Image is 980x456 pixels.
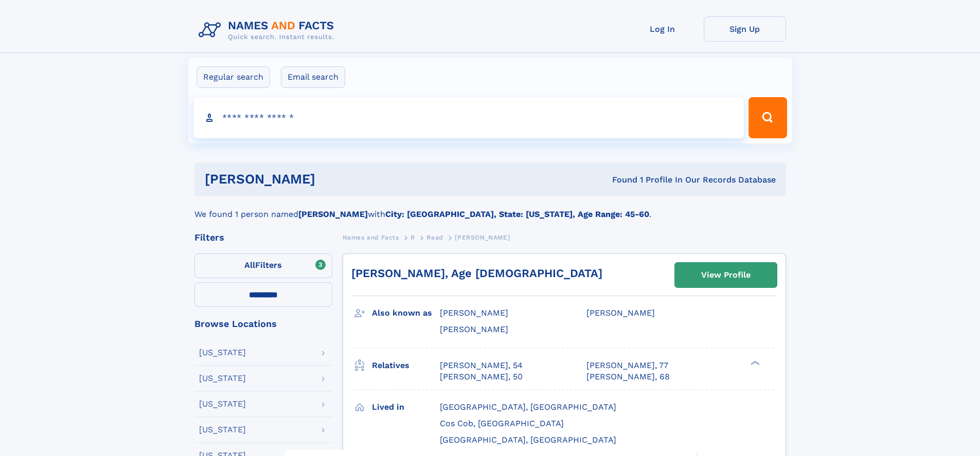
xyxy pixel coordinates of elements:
[411,234,415,241] span: R
[372,398,440,416] h3: Lived in
[205,173,464,186] h1: [PERSON_NAME]
[440,360,523,371] a: [PERSON_NAME], 54
[351,267,602,280] a: [PERSON_NAME], Age [DEMOGRAPHIC_DATA]
[197,66,270,88] label: Regular search
[385,209,649,219] b: City: [GEOGRAPHIC_DATA], State: [US_STATE], Age Range: 45-60
[199,374,246,382] div: [US_STATE]
[586,371,670,382] a: [PERSON_NAME], 68
[701,263,751,287] div: View Profile
[621,16,704,42] a: Log In
[455,234,510,241] span: [PERSON_NAME]
[194,233,332,242] div: Filters
[586,360,668,371] a: [PERSON_NAME], 77
[426,231,443,244] a: Read
[704,16,786,42] a: Sign Up
[194,253,332,278] label: Filters
[193,97,744,138] input: search input
[199,426,246,434] div: [US_STATE]
[440,308,508,318] span: [PERSON_NAME]
[586,308,655,318] span: [PERSON_NAME]
[199,400,246,408] div: [US_STATE]
[343,231,399,244] a: Names and Facts
[411,231,415,244] a: R
[199,349,246,357] div: [US_STATE]
[194,319,332,329] div: Browse Locations
[440,371,523,382] a: [PERSON_NAME], 50
[372,304,440,322] h3: Also known as
[372,357,440,374] h3: Relatives
[675,263,777,287] a: View Profile
[464,174,776,186] div: Found 1 Profile In Our Records Database
[426,234,443,241] span: Read
[440,324,508,334] span: [PERSON_NAME]
[748,359,760,366] div: ❯
[298,209,368,219] b: [PERSON_NAME]
[244,260,255,270] span: All
[440,435,616,445] span: [GEOGRAPHIC_DATA], [GEOGRAPHIC_DATA]
[194,16,343,44] img: Logo Names and Facts
[749,97,787,138] button: Search Button
[281,66,345,88] label: Email search
[440,418,564,428] span: Cos Cob, [GEOGRAPHIC_DATA]
[194,196,786,221] div: We found 1 person named with .
[440,402,616,412] span: [GEOGRAPHIC_DATA], [GEOGRAPHIC_DATA]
